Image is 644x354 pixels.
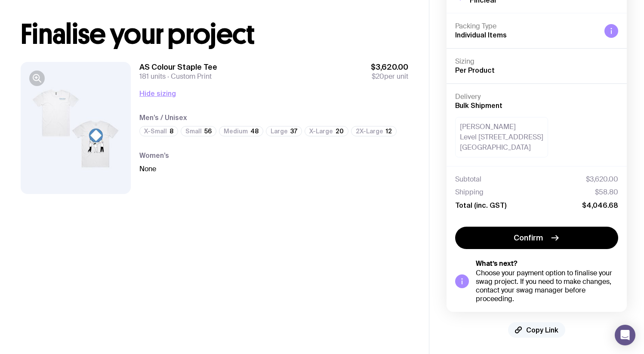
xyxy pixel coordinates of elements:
[455,201,506,209] span: Total (inc. GST)
[582,201,618,209] span: $4,046.68
[336,128,344,135] span: 20
[144,128,167,135] span: X-Small
[139,164,156,173] span: None
[271,128,288,135] span: Large
[139,88,176,99] button: Hide sizing
[514,233,543,243] span: Confirm
[455,102,502,109] span: Bulk Shipment
[371,62,408,72] span: $3,620.00
[169,128,173,135] span: 8
[615,325,635,345] div: Open Intercom Messenger
[476,269,618,303] div: Choose your payment option to finalise your swag project. If you need to make changes, contact yo...
[455,31,507,39] span: Individual Items
[309,128,333,135] span: X-Large
[595,188,618,197] span: $58.80
[526,326,558,334] span: Copy Link
[372,72,384,81] span: $20
[139,62,217,72] h3: AS Colour Staple Tee
[455,188,484,197] span: Shipping
[356,128,383,135] span: 2X-Large
[455,117,548,157] div: [PERSON_NAME] Level [STREET_ADDRESS] [GEOGRAPHIC_DATA]
[455,92,618,101] h4: Delivery
[139,112,408,123] h4: Men’s / Unisex
[185,128,202,135] span: Small
[21,21,408,48] h1: Finalise your project
[508,322,565,338] button: Copy Link
[166,72,212,81] span: Custom Print
[386,128,392,135] span: 12
[586,175,618,184] span: $3,620.00
[204,128,212,135] span: 56
[139,150,408,160] h4: Women’s
[250,128,259,135] span: 48
[455,175,481,184] span: Subtotal
[455,227,618,249] button: Confirm
[139,72,166,81] span: 181 units
[224,128,248,135] span: Medium
[371,72,408,81] span: per unit
[290,128,297,135] span: 37
[455,57,618,66] h4: Sizing
[455,66,495,74] span: Per Product
[476,259,618,268] h5: What’s next?
[455,22,598,31] h4: Packing Type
